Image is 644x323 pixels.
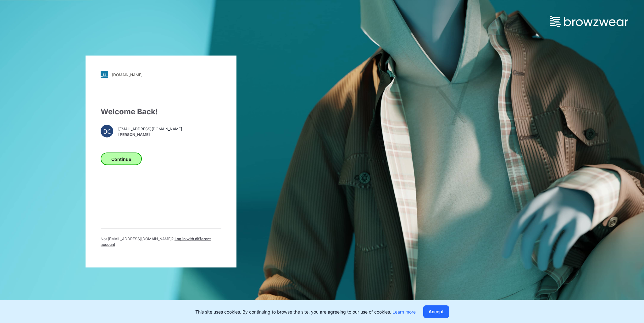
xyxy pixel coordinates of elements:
p: This site uses cookies. By continuing to browse the site, you are agreeing to our use of cookies. [195,309,416,315]
a: Learn more [392,309,416,314]
span: [EMAIL_ADDRESS][DOMAIN_NAME] [118,126,182,132]
a: [DOMAIN_NAME] [101,71,221,78]
button: Continue [101,153,142,165]
span: [PERSON_NAME] [118,132,182,137]
button: Accept [423,305,449,318]
p: Not [EMAIL_ADDRESS][DOMAIN_NAME] ? [101,236,221,247]
img: browzwear-logo.e42bd6dac1945053ebaf764b6aa21510.svg [550,16,628,27]
div: Welcome Back! [101,106,221,117]
div: DC [101,125,113,138]
img: stylezone-logo.562084cfcfab977791bfbf7441f1a819.svg [101,71,108,78]
div: [DOMAIN_NAME] [112,72,142,77]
